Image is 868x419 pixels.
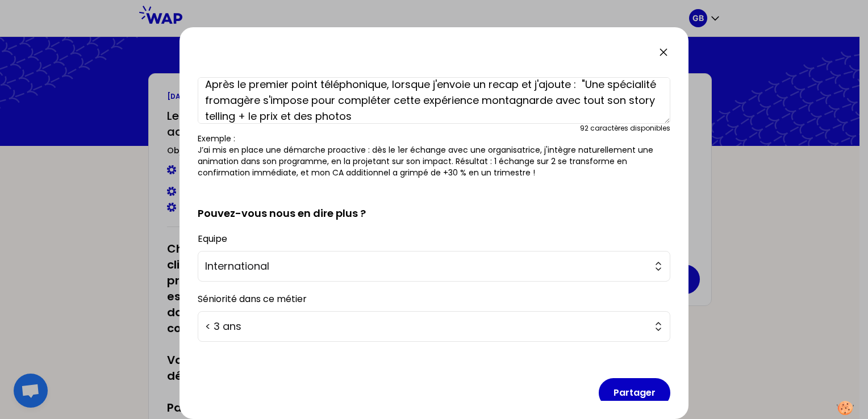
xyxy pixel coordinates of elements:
[198,232,227,245] label: Equipe
[198,133,670,178] p: Exemple : J’ai mis en place une démarche proactive : dès le 1er échange avec une organisatrice, j...
[599,378,670,408] button: Partager
[198,251,670,282] button: International
[205,319,647,334] span: < 3 ans
[580,124,670,133] div: 92 caractères disponibles
[205,258,647,274] span: International
[198,77,670,124] textarea: Après le premier point téléphonique, lorsque j'envoie un recap et j'ajoute : "Une spécialité from...
[198,187,670,221] h2: Pouvez-vous nous en dire plus ?
[198,311,670,342] button: < 3 ans
[198,292,307,305] label: Séniorité dans ce métier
